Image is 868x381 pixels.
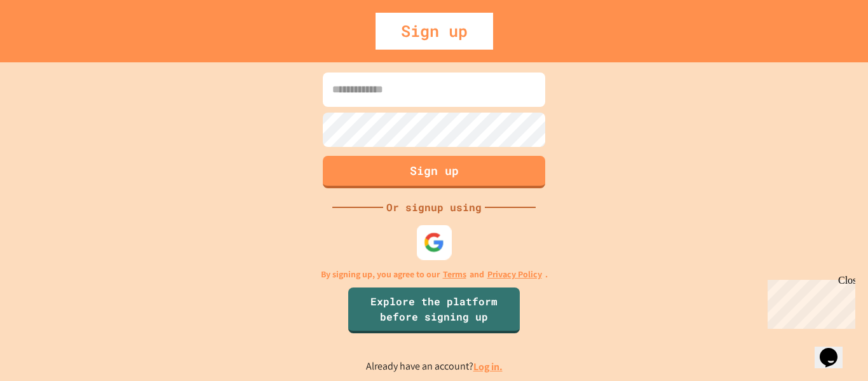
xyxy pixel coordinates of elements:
iframe: chat widget [815,330,855,368]
p: By signing up, you agree to our and . [321,268,548,281]
iframe: chat widget [763,275,855,329]
a: Explore the platform before signing up [348,287,520,333]
a: Privacy Policy [487,268,542,281]
img: google-icon.svg [424,232,445,253]
div: Chat with us now!Close [5,5,88,81]
p: Already have an account? [366,359,503,375]
div: Or signup using [383,200,485,215]
a: Terms [443,268,466,281]
div: Sign up [376,13,493,50]
button: Sign up [323,156,545,188]
a: Log in. [473,360,503,373]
